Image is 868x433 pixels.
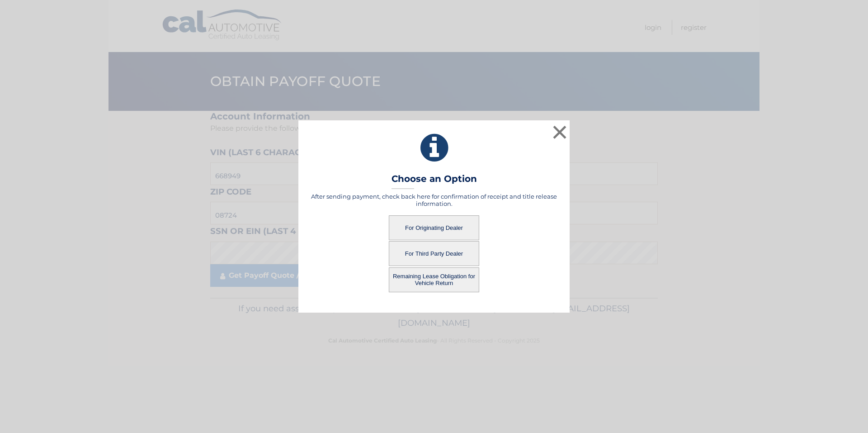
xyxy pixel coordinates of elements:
[551,123,569,141] button: ×
[389,267,479,292] button: Remaining Lease Obligation for Vehicle Return
[389,241,479,266] button: For Third Party Dealer
[392,173,477,189] h3: Choose an Option
[389,215,479,240] button: For Originating Dealer
[310,193,558,207] h5: After sending payment, check back here for confirmation of receipt and title release information.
